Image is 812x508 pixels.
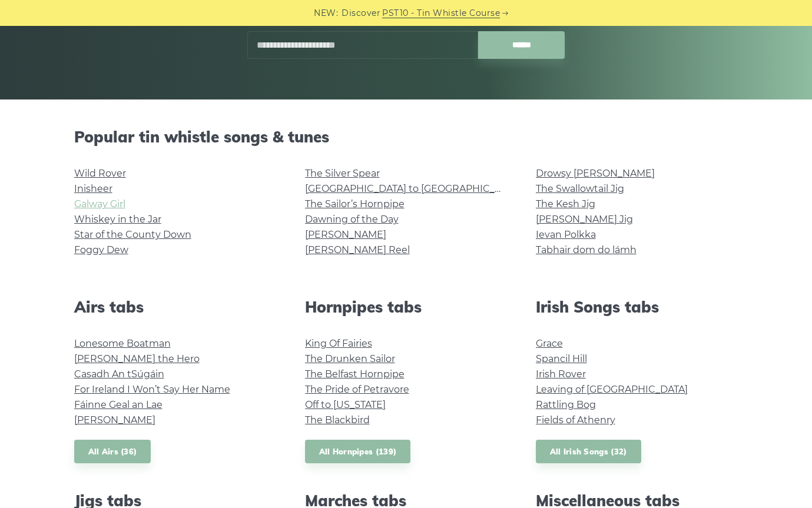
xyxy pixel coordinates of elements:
[74,214,161,225] a: Whiskey in the Jar
[382,6,500,20] a: PST10 - Tin Whistle Course
[74,338,171,349] a: Lonesome Boatman
[536,214,633,225] a: [PERSON_NAME] Jig
[536,338,563,349] a: Grace
[305,183,522,194] a: [GEOGRAPHIC_DATA] to [GEOGRAPHIC_DATA]
[74,244,128,255] a: Foggy Dew
[305,338,372,349] a: King Of Fairies
[305,298,508,316] h2: Hornpipes tabs
[305,384,409,395] a: The Pride of Petravore
[74,399,163,410] a: Fáinne Geal an Lae
[536,244,637,255] a: Tabhair dom do lámh
[74,198,125,210] a: Galway Girl
[74,384,230,395] a: For Ireland I Won’t Say Her Name
[536,368,586,380] a: Irish Rover
[305,229,386,240] a: [PERSON_NAME]
[536,414,615,426] a: Fields of Athenry
[305,399,386,410] a: Off to [US_STATE]
[536,183,624,194] a: The Swallowtail Jig
[305,198,405,210] a: The Sailor’s Hornpipe
[342,6,380,20] span: Discover
[74,168,126,179] a: Wild Rover
[74,128,738,146] h2: Popular tin whistle songs & tunes
[74,414,155,426] a: [PERSON_NAME]
[536,440,641,464] a: All Irish Songs (32)
[536,298,738,316] h2: Irish Songs tabs
[305,353,395,364] a: The Drunken Sailor
[74,298,277,316] h2: Airs tabs
[305,440,411,464] a: All Hornpipes (139)
[74,440,151,464] a: All Airs (36)
[305,368,405,380] a: The Belfast Hornpipe
[74,353,200,364] a: [PERSON_NAME] the Hero
[536,229,596,240] a: Ievan Polkka
[305,214,399,225] a: Dawning of the Day
[305,168,380,179] a: The Silver Spear
[536,168,655,179] a: Drowsy [PERSON_NAME]
[536,198,595,210] a: The Kesh Jig
[74,368,164,380] a: Casadh An tSúgáin
[74,183,112,194] a: Inisheer
[305,414,370,426] a: The Blackbird
[536,353,587,364] a: Spancil Hill
[305,244,410,255] a: [PERSON_NAME] Reel
[74,229,191,240] a: Star of the County Down
[536,399,596,410] a: Rattling Bog
[314,6,338,20] span: NEW:
[536,384,688,395] a: Leaving of [GEOGRAPHIC_DATA]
